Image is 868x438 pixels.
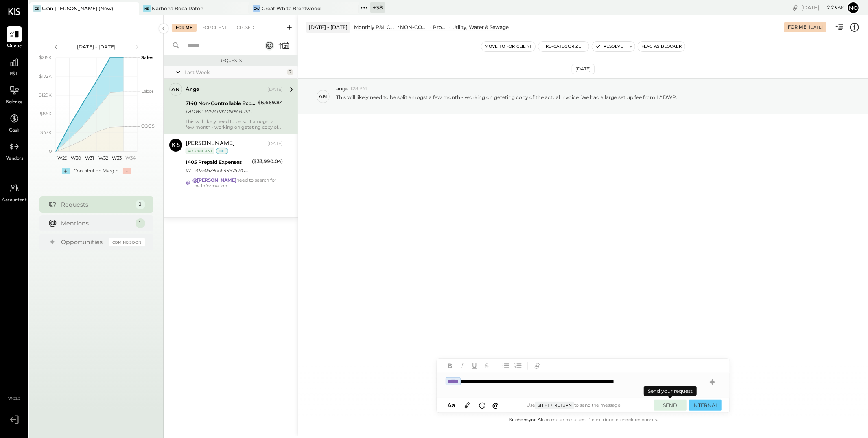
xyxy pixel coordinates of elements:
[7,43,22,50] span: Queue
[98,155,108,161] text: W32
[252,157,283,165] div: ($33,990.04)
[253,5,260,12] div: GW
[538,42,589,51] button: Re-Categorize
[501,402,646,409] div: Use to send the message
[535,402,574,409] span: Shift + Return
[513,361,523,371] button: Ordered List
[689,400,722,411] button: INTERNAL
[501,361,511,371] button: Unordered List
[0,83,28,106] a: Balance
[0,139,28,163] a: Vendors
[61,238,105,246] div: Opportunities
[9,127,20,134] span: Cash
[39,55,52,60] text: $215K
[452,401,455,409] span: a
[141,88,153,94] text: Labor
[445,361,455,371] button: Bold
[186,86,199,94] div: ange
[143,5,151,12] div: NB
[0,55,28,78] a: P&L
[267,141,283,147] div: [DATE]
[457,361,468,371] button: Italic
[186,140,235,148] div: [PERSON_NAME]
[186,148,214,154] div: Accountant
[592,42,626,51] button: Resolve
[400,24,429,31] div: NON-CONTROLLABLE EXPENSES
[262,5,321,12] div: Great White Brentwood
[481,361,492,371] button: Strikethrough
[186,158,249,166] div: 1405 Prepaid Expenses
[193,177,237,183] strong: @[PERSON_NAME]
[74,168,119,174] div: Contribution Margin
[216,148,228,154] div: int
[62,43,131,50] div: [DATE] - [DATE]
[2,197,27,204] span: Accountant
[445,401,458,410] button: Aa
[258,99,283,107] div: $6,669.84
[172,24,197,32] div: For Me
[193,177,283,189] div: need to search for the information
[123,168,131,174] div: -
[306,22,350,32] div: [DATE] - [DATE]
[61,219,131,227] div: Mentions
[40,130,52,135] text: $43K
[136,200,145,209] div: 2
[40,111,52,117] text: $86K
[125,155,136,161] text: W34
[452,24,509,31] div: Utility, Water & Sewage
[186,166,249,174] div: WT 2025052900649875 ROYAL BANK OF CA /ORG=ADTREE CONCEPTS INC. SRF# 2025052900649875 TRN#25052922...
[654,400,687,411] button: SEND
[136,218,145,228] div: 1
[644,386,697,396] div: Send your request
[0,26,28,50] a: Queue
[61,200,131,209] div: Requests
[186,108,255,116] div: LADWP WEB PAY 2508 BUSINESS TO BUSINESS ACH 08 0475856633 GRAN [PERSON_NAME] GROUP LLC
[287,69,293,75] div: 2
[186,119,283,130] div: This will likely need to be split amogst a few month - working on geteting copy of the actual inv...
[6,155,23,163] span: Vendors
[0,180,28,204] a: Accountant
[85,155,94,161] text: W31
[39,92,52,98] text: $129K
[469,361,480,371] button: Underline
[350,86,367,92] span: 1:28 PM
[801,4,845,11] div: [DATE]
[33,5,41,12] div: GB
[319,92,328,100] div: an
[788,24,806,31] div: For Me
[370,2,385,13] div: + 38
[141,123,155,129] text: COGS
[572,64,595,74] div: [DATE]
[532,361,542,371] button: Add URL
[481,42,536,51] button: Move to for client
[847,1,860,14] button: No
[112,155,122,161] text: W33
[791,3,799,12] div: copy link
[198,24,231,32] div: For Client
[336,94,677,108] p: This will likely need to be split amogst a few month - working on geteting copy of the actual inv...
[109,238,145,246] div: Coming Soon
[809,24,823,30] div: [DATE]
[71,155,81,161] text: W30
[490,400,502,410] button: @
[141,55,153,60] text: Sales
[433,24,448,31] div: Property Expenses
[42,5,113,12] div: Gran [PERSON_NAME] (New)
[354,24,396,31] div: Monthly P&L Comparison
[39,73,52,79] text: $172K
[62,168,70,174] div: +
[184,69,285,76] div: Last Week
[186,99,255,108] div: 7140 Non-Controllable Expenses:Property Expenses:Utility, Water & Sewage
[49,148,52,154] text: 0
[168,58,294,64] div: Requests
[6,99,23,106] span: Balance
[172,86,180,93] div: an
[57,155,68,161] text: W29
[336,85,348,92] span: ange
[638,42,685,51] button: Flag as Blocker
[267,86,283,93] div: [DATE]
[152,5,203,12] div: Narbona Boca Ratōn
[233,24,258,32] div: Closed
[0,111,28,134] a: Cash
[10,71,19,78] span: P&L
